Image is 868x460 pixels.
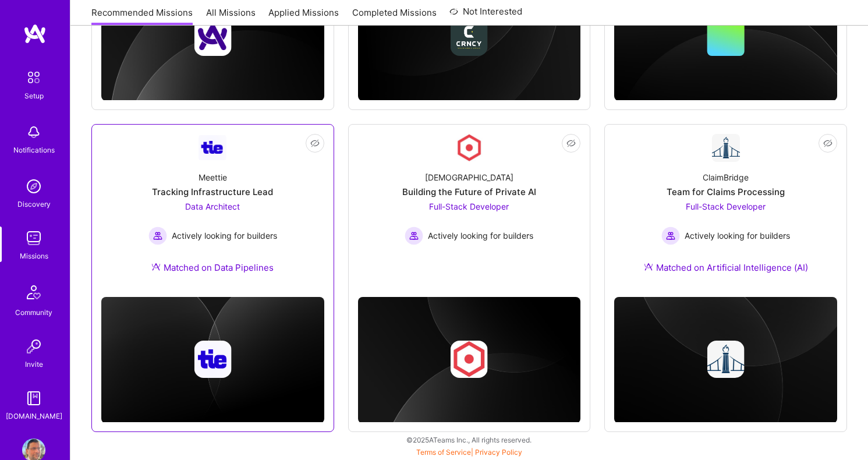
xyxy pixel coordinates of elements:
img: Actively looking for builders [148,227,167,245]
div: Notifications [13,144,55,156]
img: cover [358,297,581,423]
a: Company LogoClaimBridgeTeam for Claims ProcessingFull-Stack Developer Actively looking for builde... [614,134,837,288]
i: icon EyeClosed [566,139,576,148]
img: bell [22,121,45,144]
img: cover [614,297,837,423]
div: Building the Future of Private AI [402,186,536,198]
a: Privacy Policy [475,448,522,457]
img: Company logo [194,19,231,56]
img: teamwork [22,227,45,250]
img: Company logo [451,19,488,56]
div: Tracking Infrastructure Lead [152,186,273,198]
img: Company logo [451,341,488,378]
img: setup [22,65,46,90]
span: | [416,448,522,457]
img: Actively looking for builders [405,227,423,245]
span: Full-Stack Developer [429,201,509,211]
span: Actively looking for builders [685,229,790,242]
img: Ateam Purple Icon [644,262,653,271]
span: Actively looking for builders [172,229,277,242]
div: Missions [20,250,48,262]
div: Community [15,306,52,319]
div: Discovery [17,198,51,210]
a: All Missions [206,6,256,26]
a: Terms of Service [416,448,471,457]
img: Ateam Purple Icon [151,262,161,271]
div: ClaimBridge [703,171,749,183]
img: Company Logo [199,135,226,160]
i: icon EyeClosed [310,139,320,148]
a: Recommended Missions [91,6,193,26]
a: Company LogoMeettieTracking Infrastructure LeadData Architect Actively looking for buildersActive... [101,134,324,288]
div: © 2025 ATeams Inc., All rights reserved. [70,425,868,454]
div: Invite [25,358,43,370]
div: Setup [24,90,44,102]
div: Matched on Data Pipelines [151,261,274,274]
span: Full-Stack Developer [686,201,766,211]
div: Matched on Artificial Intelligence (AI) [644,261,808,274]
img: Company logo [707,341,745,378]
a: Applied Missions [268,6,339,26]
img: logo [23,23,47,44]
img: cover [101,297,324,423]
div: [DEMOGRAPHIC_DATA] [425,171,513,183]
i: icon EyeClosed [823,139,832,148]
div: [DOMAIN_NAME] [6,410,62,422]
img: Invite [22,335,45,358]
span: Actively looking for builders [428,229,533,242]
div: Team for Claims Processing [667,186,785,198]
img: Company Logo [455,134,483,162]
img: guide book [22,387,45,410]
img: Company logo [194,341,231,378]
div: Meettie [199,171,227,183]
a: Not Interested [449,5,522,26]
img: discovery [22,175,45,198]
img: Actively looking for builders [661,227,680,245]
span: Data Architect [185,201,240,211]
a: Company Logo[DEMOGRAPHIC_DATA]Building the Future of Private AIFull-Stack Developer Actively look... [358,134,581,274]
img: Company Logo [712,134,740,162]
img: Community [20,278,48,306]
a: Completed Missions [352,6,437,26]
